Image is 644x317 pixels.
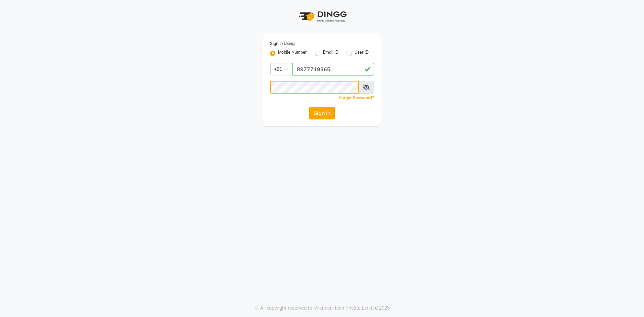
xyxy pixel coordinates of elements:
label: Email ID [323,49,338,57]
label: Mobile Number [278,49,307,57]
input: Username [270,81,359,94]
input: Username [292,63,374,75]
button: Sign In [309,107,335,119]
a: Forgot Password? [339,95,374,100]
img: logo1.svg [295,7,349,27]
label: User ID [355,49,369,57]
label: Sign In Using: [270,41,296,47]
